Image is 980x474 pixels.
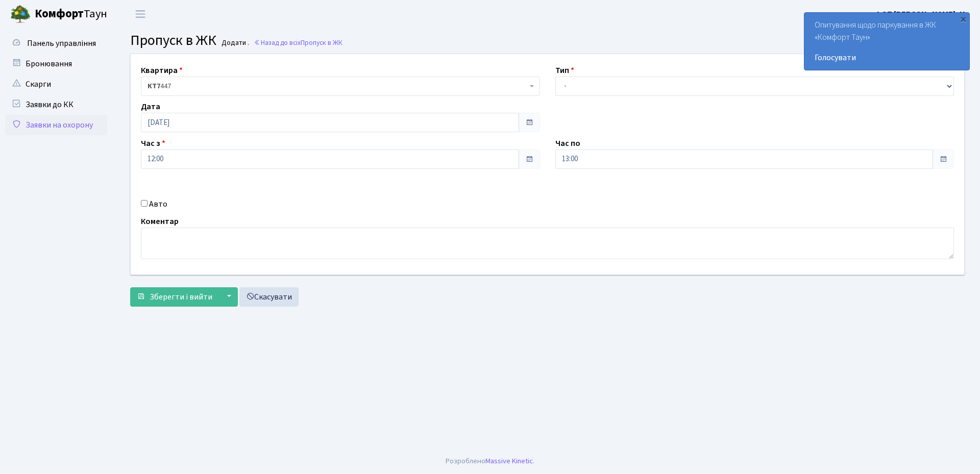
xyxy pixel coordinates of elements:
b: КТ7 [148,81,160,91]
small: Додати . [219,39,249,47]
a: Скарги [5,74,107,94]
img: logo.png [10,4,31,24]
div: × [958,14,968,24]
label: Тип [555,64,574,77]
span: Зберегти і вийти [150,291,212,303]
label: Час з [141,137,165,149]
span: Пропуск в ЖК [130,30,216,51]
label: Коментар [141,215,179,228]
a: Назад до всіхПропуск в ЖК [254,38,342,47]
a: Голосувати [815,52,959,64]
label: Авто [149,198,167,210]
button: Переключити навігацію [128,6,153,22]
label: Час по [555,137,580,149]
span: Таун [35,6,107,23]
a: Панель управління [5,33,107,54]
span: Панель управління [27,38,96,49]
b: ФОП [PERSON_NAME]. Н. [875,9,968,20]
a: ФОП [PERSON_NAME]. Н. [875,8,968,20]
label: Квартира [141,64,183,77]
a: Заявки до КК [5,94,107,115]
b: Комфорт [35,6,84,22]
div: Опитування щодо паркування в ЖК «Комфорт Таун» [804,13,969,70]
button: Зберегти і вийти [130,287,219,307]
a: Бронювання [5,54,107,74]
label: Дата [141,101,160,113]
a: Скасувати [239,287,299,307]
a: Massive Kinetic [485,456,533,466]
div: Розроблено . [446,456,534,467]
span: Пропуск в ЖК [301,38,342,47]
span: <b>КТ7</b>&nbsp;&nbsp;&nbsp;447 [141,77,540,96]
span: <b>КТ7</b>&nbsp;&nbsp;&nbsp;447 [148,81,527,91]
a: Заявки на охорону [5,115,107,135]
